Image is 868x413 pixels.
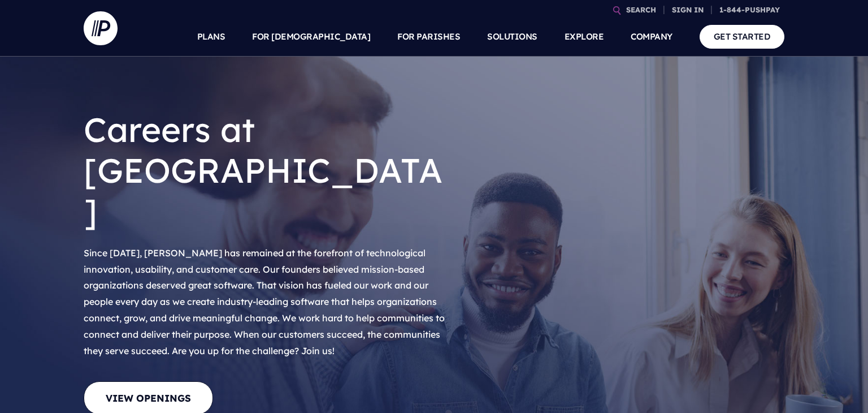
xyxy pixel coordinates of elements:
a: FOR [DEMOGRAPHIC_DATA] [252,17,370,57]
a: PLANS [197,17,225,57]
a: SOLUTIONS [487,17,537,57]
a: GET STARTED [700,25,785,48]
h1: Careers at [GEOGRAPHIC_DATA] [84,100,451,240]
a: FOR PARISHES [397,17,460,57]
a: COMPANY [631,17,672,57]
span: Since [DATE], [PERSON_NAME] has remained at the forefront of technological innovation, usability,... [84,247,445,356]
a: EXPLORE [565,17,604,57]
